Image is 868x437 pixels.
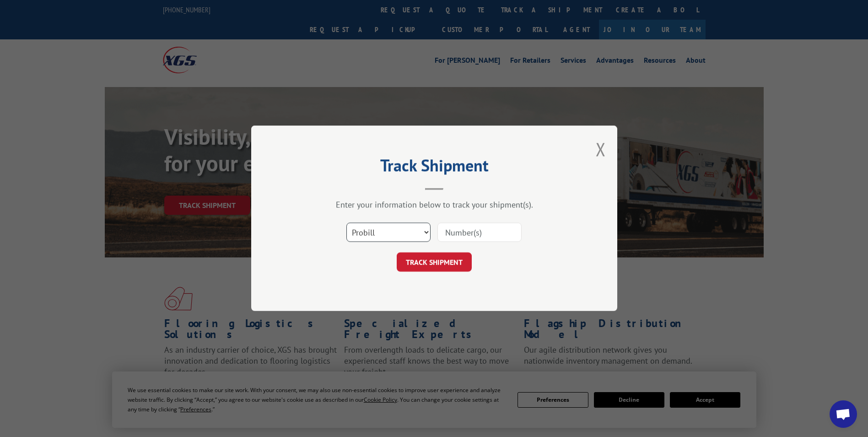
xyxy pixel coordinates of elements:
button: Close modal [596,137,606,161]
button: TRACK SHIPMENT [397,253,472,272]
div: Enter your information below to track your shipment(s). [297,200,571,210]
input: Number(s) [437,223,522,242]
div: Open chat [830,400,857,428]
h2: Track Shipment [297,159,571,176]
